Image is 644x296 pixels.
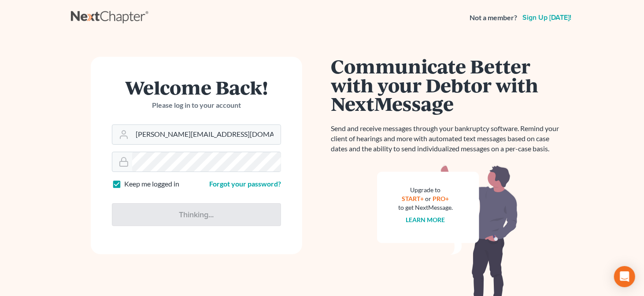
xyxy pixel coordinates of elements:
a: Forgot your password? [209,179,281,188]
strong: Not a member? [470,13,517,23]
a: START+ [402,195,424,202]
h1: Welcome Back! [112,78,281,97]
h1: Communicate Better with your Debtor with NextMessage [331,57,564,113]
a: Learn more [406,216,445,223]
span: or [426,195,432,202]
a: PRO+ [433,195,449,202]
input: Email Address [132,125,281,144]
a: Sign up [DATE]! [521,14,573,21]
div: to get NextMessage. [398,203,453,212]
div: Upgrade to [398,186,453,194]
label: Keep me logged in [124,179,179,189]
p: Please log in to your account [112,100,281,110]
p: Send and receive messages through your bankruptcy software. Remind your client of hearings and mo... [331,124,564,154]
div: Open Intercom Messenger [614,266,635,287]
input: Thinking... [112,203,281,226]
